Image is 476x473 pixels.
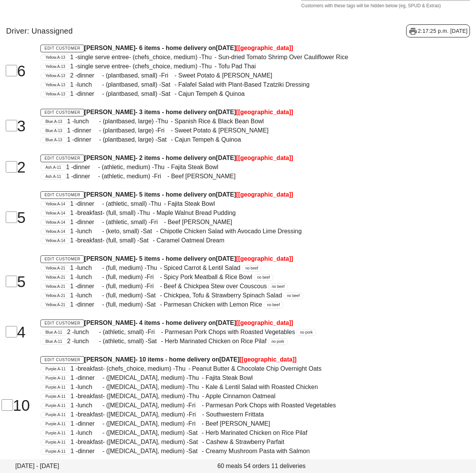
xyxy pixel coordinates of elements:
[236,191,293,198] span: [[GEOGRAPHIC_DATA]]
[139,208,153,218] span: Thu
[70,237,224,244] span: 1 - - (full, small) - - Caramel Oatmeal Dream
[77,401,102,410] span: lunch
[70,210,236,216] span: 1 - - (full, small) - - Maple Walnut Bread Pudding
[40,255,84,263] a: Edit Customer
[74,135,99,144] span: dinner
[216,320,236,326] span: [DATE]
[189,373,202,383] span: Thu
[45,202,65,207] span: Yellow.A-14
[45,339,62,344] span: Blue.A-11
[219,356,239,363] span: [DATE]
[45,376,66,381] span: Purple.A-11
[70,228,302,234] span: 1 - - (keto, small) - - Chipotle Chicken Salad with Avocado Lime Dressing
[40,356,84,364] a: Edit Customer
[161,71,174,80] span: Fri
[189,401,202,410] span: Fri
[45,431,66,436] span: Purple.A-11
[40,109,84,116] a: Edit Customer
[45,73,65,79] span: Yellow.A-13
[67,136,241,143] span: 1 - - (plantbased, large) - - Cajun Tempeh & Quinoa
[161,89,174,98] span: Sat
[189,392,202,401] span: Thu
[70,292,282,299] span: 1 - - (full, medium) - - Chickpea, Tofu & Strawberry Spinach Salad
[45,421,66,427] span: Purple.A-11
[45,440,66,445] span: Purple.A-11
[45,385,66,390] span: Purple.A-11
[70,265,240,271] span: 1 - - (full, medium) - - Spiced Carrot & Lentil Salad
[67,329,295,335] span: 2 - - (athletic, small) - - Parmesan Pork Chops with Roasted Vegetables
[77,199,102,208] span: dinner
[73,172,98,181] span: dinner
[77,364,103,373] span: breakfast
[45,266,65,271] span: Yellow.A-21
[45,119,62,124] span: Blue.A-13
[77,392,103,401] span: breakfast
[45,137,62,143] span: Blue.A-13
[175,364,189,373] span: Thu
[45,128,62,134] span: Blue.A-13
[77,62,129,71] span: single serve entree
[45,293,65,299] span: Yellow.A-21
[216,255,236,262] span: [DATE]
[45,412,66,418] span: Purple.A-11
[71,420,270,427] span: 1 - - ([MEDICAL_DATA], medium) - - Beef [PERSON_NAME]
[40,355,395,364] h4: [PERSON_NAME] - 10 items - home delivery on
[77,291,102,300] span: lunch
[40,153,395,163] h4: [PERSON_NAME] - 2 items - home delivery on
[74,117,99,126] span: lunch
[40,45,84,52] a: Edit Customer
[77,80,102,89] span: lunch
[216,109,236,115] span: [DATE]
[189,410,202,419] span: Fri
[44,257,81,261] span: Edit Customer
[66,173,236,179] span: 1 - - (athletic, medium) - - Beef [PERSON_NAME]
[45,92,65,97] span: Yellow.A-13
[70,274,252,280] span: 1 - - (full, medium) - - Spicy Pork Meatball & Rice Bowl
[70,301,262,308] span: 1 - - (full, medium) - - Parmesan Chicken with Lemon Rice
[216,45,236,51] span: [DATE]
[154,163,167,172] span: Thu
[151,218,164,227] span: Fri
[147,282,160,291] span: Fri
[45,64,65,69] span: Yellow.A-13
[77,227,102,236] span: lunch
[406,24,470,37] div: 2:17:25 p.m. [DATE]
[77,273,102,282] span: lunch
[143,227,156,236] span: Sat
[74,126,99,135] span: dinner
[77,410,103,419] span: breakfast
[71,384,318,390] span: 1 - - ([MEDICAL_DATA], medium) - - Kale & Lentil Salad with Roasted Chicken
[77,53,129,62] span: single serve entree
[70,81,310,88] span: 1 - - (plantbased, small) - - Falafel Salad with Plant-Based Tzatziki Dressing
[45,302,65,308] span: Yellow.A-21
[147,291,160,300] span: Sat
[73,163,98,172] span: dinner
[45,174,61,179] span: Ash.A-11
[70,90,245,97] span: 1 - - (plantbased, small) - - Cajun Tempeh & Quinoa
[44,358,81,362] span: Edit Customer
[236,320,293,326] span: [[GEOGRAPHIC_DATA]]
[151,199,164,208] span: Thu
[77,447,102,456] span: dinner
[45,211,65,216] span: Yellow.A-14
[74,337,99,346] span: lunch
[45,82,65,88] span: Yellow.A-13
[71,411,264,418] span: 1 - - ([MEDICAL_DATA], medium) - - Southwestern Frittata
[147,300,160,309] span: Sat
[45,55,65,60] span: Yellow.A-13
[45,403,66,408] span: Purple.A-11
[40,108,395,117] h4: [PERSON_NAME] - 3 items - home delivery on
[70,63,256,69] span: 1 - - (chefs_choice, medium) - - Tofu Pad Thai
[77,208,102,218] span: breakfast
[67,118,264,124] span: 1 - - (plantbased, large) - - Spanish Rice & Black Bean Bowl
[77,71,102,80] span: dinner
[45,165,61,170] span: Ash.A-11
[216,191,236,198] span: [DATE]
[44,110,81,115] span: Edit Customer
[40,155,84,162] a: Edit Customer
[70,72,272,79] span: 2 - - (plantbased, small) - - Sweet Potato & [PERSON_NAME]
[77,428,102,437] span: lunch
[161,80,174,89] span: Sat
[67,127,269,134] span: 1 - - (plantbased, large) - - Sweet Potato & [PERSON_NAME]
[45,238,65,244] span: Yellow.A-14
